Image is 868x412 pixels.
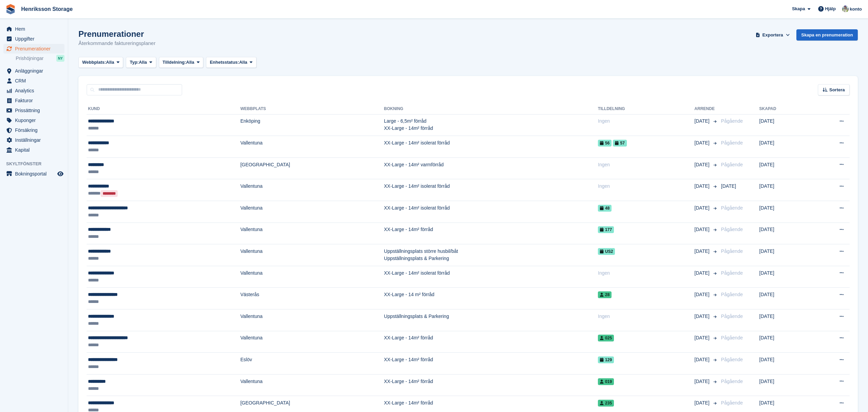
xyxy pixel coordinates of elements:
[598,140,612,147] span: 56
[3,116,64,125] a: menu
[106,59,114,66] span: Alla
[139,59,147,66] span: Alla
[598,205,612,212] span: 48
[240,223,384,244] td: Vallentuna
[3,96,64,105] a: menu
[721,357,743,362] span: Pågående
[3,86,64,95] a: menu
[384,288,598,309] td: XX-Large - 14 m² förråd
[240,309,384,331] td: Vallentuna
[78,40,156,47] p: Återkommande faktureringsplaner
[721,335,743,340] span: Pågående
[694,118,711,125] span: [DATE]
[384,114,598,136] td: Large - 6,5m² förråd XX-Large - 14m² förråd
[3,135,64,145] a: menu
[56,55,64,62] div: NY
[5,4,16,14] img: stora-icon-8386f47178a22dfd0bd8f6a31ec36ba5ce8667c1dd55bd0f319d3a0aa187defe.svg
[240,266,384,288] td: Vallentuna
[754,29,791,41] button: Exportera
[82,59,106,66] span: Webbplats:
[3,106,64,115] a: menu
[694,104,718,115] th: Arrende
[694,291,711,298] span: [DATE]
[721,379,743,384] span: Pågående
[694,139,711,147] span: [DATE]
[240,136,384,158] td: Vallentuna
[16,55,64,62] a: Prishöjningar NY
[598,161,694,168] div: Ingen
[384,266,598,288] td: XX-Large - 14m² isolerat förråd
[15,24,56,34] span: Hem
[78,57,123,68] button: Webbplats: Alla
[3,24,64,34] a: menu
[239,59,247,66] span: Alla
[15,76,56,86] span: CRM
[721,118,743,124] span: Pågående
[759,374,808,396] td: [DATE]
[206,57,256,68] button: Enhetsstatus: Alla
[721,140,743,146] span: Pågående
[759,288,808,309] td: [DATE]
[87,104,240,115] th: Kund
[759,157,808,179] td: [DATE]
[3,66,64,76] a: menu
[15,34,56,44] span: Uppgifter
[598,356,614,363] span: 129
[792,5,805,12] span: Skapa
[3,169,64,179] a: meny
[721,400,743,406] span: Pågående
[721,162,743,167] span: Pågående
[598,400,614,407] span: 235
[3,44,64,54] a: menu
[759,266,808,288] td: [DATE]
[759,114,808,136] td: [DATE]
[15,145,56,155] span: Kapital
[598,248,615,255] span: US2
[240,157,384,179] td: [GEOGRAPHIC_DATA]
[721,183,736,189] span: [DATE]
[694,270,711,277] span: [DATE]
[240,114,384,136] td: Enköping
[598,313,694,320] div: Ingen
[694,226,711,233] span: [DATE]
[759,104,808,115] th: Skapad
[384,374,598,396] td: XX-Large - 14m² förråd
[384,201,598,223] td: XX-Large - 14m² isolerat förråd
[384,223,598,244] td: XX-Large - 14m² förråd
[6,161,68,167] span: Skyltfönster
[15,106,56,115] span: Prissättning
[3,145,64,155] a: menu
[15,169,56,179] span: Bokningsportal
[759,309,808,331] td: [DATE]
[163,59,186,66] span: Tilldelning:
[3,76,64,86] a: menu
[598,335,614,341] span: 025
[759,179,808,201] td: [DATE]
[759,136,808,158] td: [DATE]
[613,140,627,147] span: 57
[721,292,743,297] span: Pågående
[384,104,598,115] th: Bokning
[384,244,598,266] td: Uppställningsplats större husbil/båt Uppställningsplats & Parkering
[240,353,384,375] td: Eslöv
[186,59,194,66] span: Alla
[721,270,743,276] span: Pågående
[598,270,694,277] div: Ingen
[240,201,384,223] td: Vallentuna
[384,331,598,353] td: XX-Large - 14m² förråd
[694,313,711,320] span: [DATE]
[598,183,694,190] div: Ingen
[210,59,239,66] span: Enhetsstatus:
[240,179,384,201] td: Vallentuna
[721,314,743,319] span: Pågående
[240,331,384,353] td: Vallentuna
[694,248,711,255] span: [DATE]
[240,104,384,115] th: Webbplats
[694,161,711,168] span: [DATE]
[15,86,56,95] span: Analytics
[15,44,56,54] span: Prenumerationer
[598,104,694,115] th: Tilldelning
[829,87,845,93] span: Sortera
[759,223,808,244] td: [DATE]
[384,157,598,179] td: XX-Large - 14m² varmförråd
